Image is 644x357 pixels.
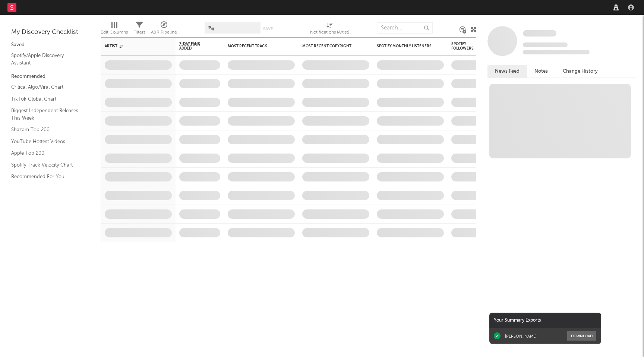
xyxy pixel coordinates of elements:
div: Saved [11,41,89,50]
div: Most Recent Copyright [302,44,358,48]
div: Notifications (Artist) [310,19,349,40]
a: YouTube Hottest Videos [11,138,82,146]
a: Recommended For You [11,173,82,181]
div: Filters [133,28,145,37]
button: Download [567,331,596,341]
div: Filters [133,19,145,40]
div: A&R Pipeline [151,19,177,40]
div: Edit Columns [101,28,128,37]
span: Tracking Since: [DATE] [523,42,568,47]
span: 0 fans last week [523,50,590,54]
button: News Feed [487,65,527,78]
a: Shazam Top 200 [11,126,82,134]
div: Artist [105,44,161,48]
a: TikTok Global Chart [11,95,82,103]
button: Notes [527,65,555,78]
div: Your Summary Exports [489,313,601,328]
button: Save [263,27,273,31]
div: Spotify Monthly Listeners [377,44,433,48]
a: Spotify Track Velocity Chart [11,161,82,169]
div: My Discovery Checklist [11,28,89,37]
button: Change History [555,65,605,78]
div: A&R Pipeline [151,28,177,37]
a: Some Artist [523,30,556,37]
input: Search... [377,22,433,34]
div: Most Recent Track [228,44,284,48]
a: Spotify/Apple Discovery Assistant [11,51,82,67]
a: Apple Top 200 [11,149,82,157]
div: Notifications (Artist) [310,28,349,37]
div: Recommended [11,72,89,81]
div: Spotify Followers [451,42,477,51]
a: Biggest Independent Releases This Week [11,107,82,122]
span: 7-Day Fans Added [179,42,209,51]
a: Critical Algo/Viral Chart [11,83,82,91]
div: [PERSON_NAME] [505,334,537,339]
div: Edit Columns [101,19,128,40]
span: Some Artist [523,30,556,37]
